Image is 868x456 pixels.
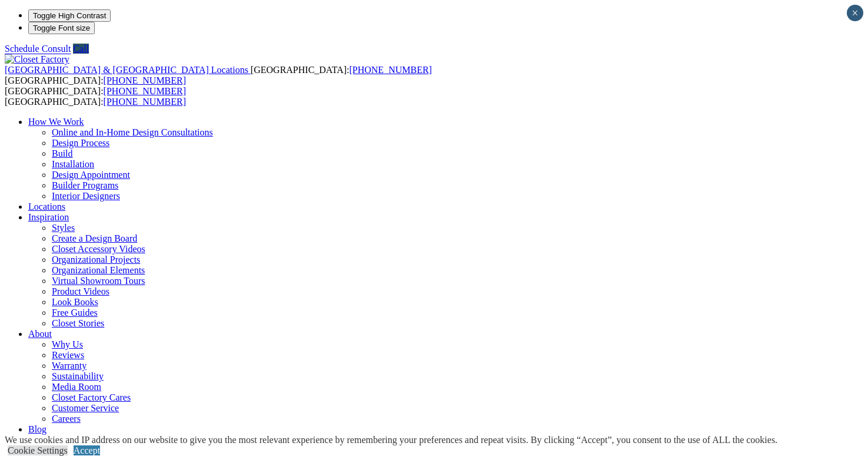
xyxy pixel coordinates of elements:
button: Close [847,5,863,21]
a: Media Room [52,382,101,392]
span: [GEOGRAPHIC_DATA]: [GEOGRAPHIC_DATA]: [5,65,432,85]
a: Installation [52,159,94,169]
a: How We Work [28,117,84,127]
a: [GEOGRAPHIC_DATA] & [GEOGRAPHIC_DATA] Locations [5,65,251,75]
a: About [28,329,52,339]
a: Closet Accessory Videos [52,244,145,254]
a: Accept [74,445,100,455]
a: Closet Stories [52,318,104,328]
span: Toggle High Contrast [33,11,106,20]
a: Customer Service [52,403,119,413]
a: Styles [52,223,75,233]
a: Closet Factory Cares [52,392,131,402]
button: Toggle Font size [28,22,95,34]
a: Design Process [52,138,109,148]
a: Reviews [52,350,84,360]
a: Organizational Elements [52,265,145,275]
a: Locations [28,201,65,212]
a: Schedule Consult [5,44,71,54]
a: Why Us [52,339,83,349]
a: Blog [28,424,46,434]
a: Call [73,44,89,54]
span: Toggle Font size [33,24,90,32]
img: Closet Factory [5,54,69,65]
a: Builder Programs [52,180,118,190]
span: [GEOGRAPHIC_DATA]: [GEOGRAPHIC_DATA]: [5,86,186,107]
a: [PHONE_NUMBER] [104,75,186,85]
a: Sustainability [52,371,104,381]
span: [GEOGRAPHIC_DATA] & [GEOGRAPHIC_DATA] Locations [5,65,248,75]
a: [PHONE_NUMBER] [349,65,431,75]
a: Interior Designers [52,191,120,201]
a: Design Appointment [52,170,130,180]
a: Online and In-Home Design Consultations [52,127,213,137]
a: Free Guides [52,308,98,318]
a: Build [52,148,73,158]
div: We use cookies and IP address on our website to give you the most relevant experience by remember... [5,435,777,445]
a: Create a Design Board [52,233,137,243]
a: Cookie Settings [8,445,68,455]
a: Look Books [52,297,98,307]
a: [PHONE_NUMBER] [104,86,186,96]
button: Toggle High Contrast [28,9,111,22]
a: Warranty [52,361,87,371]
a: Careers [52,414,81,424]
a: Organizational Projects [52,255,140,265]
a: Inspiration [28,212,69,222]
a: [PHONE_NUMBER] [104,97,186,107]
a: Virtual Showroom Tours [52,276,145,286]
a: Product Videos [52,286,109,296]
